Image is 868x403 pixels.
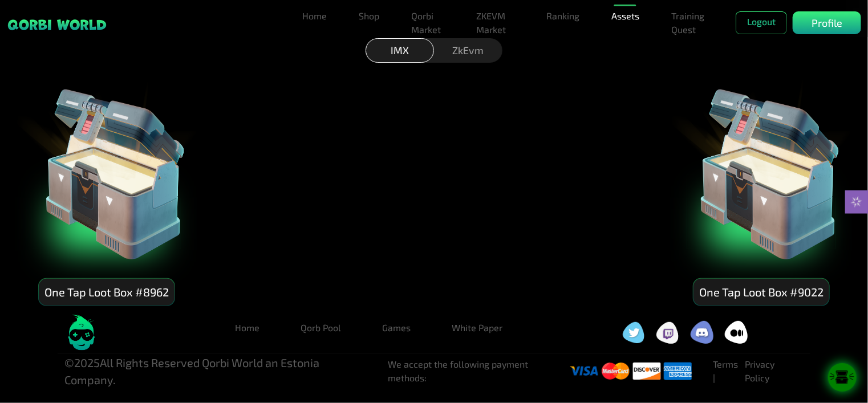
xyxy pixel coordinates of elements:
img: visa [664,359,692,383]
a: Qorb Pool [292,316,351,339]
div: One Tap Loot Box #8962 [39,279,175,306]
a: Terms | [713,359,738,383]
img: social icon [725,321,748,344]
a: Assets [607,5,644,27]
a: Home [226,316,269,339]
img: One Tap Loot Box #9022 [670,78,853,260]
a: Games [374,316,420,339]
img: logo [64,315,99,351]
img: visa [602,359,630,383]
img: visa [632,359,660,383]
a: Home [298,5,331,27]
div: IMX [366,38,434,63]
img: social icon [691,321,713,344]
a: Ranking [542,5,584,27]
button: Logout [736,11,787,34]
a: ZKEVM Market [472,5,518,41]
img: social icon [622,321,645,344]
img: visa [570,359,598,383]
a: Qorbi Market [407,5,449,41]
a: Training Quest [667,5,713,41]
p: © 2025 All Rights Reserved Qorbi World an Estonia Company. [64,354,370,388]
img: social icon [656,321,679,344]
img: sticky brand-logo [7,18,107,31]
div: One Tap Loot Box #9022 [693,279,829,306]
li: We accept the following payment methods: [388,357,571,385]
a: Shop [354,5,384,27]
p: Profile [812,15,842,31]
div: ZkEvm [434,38,502,63]
img: One Tap Loot Box #8962 [15,78,198,260]
a: White Paper [443,316,512,339]
a: Privacy Policy [745,359,774,383]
